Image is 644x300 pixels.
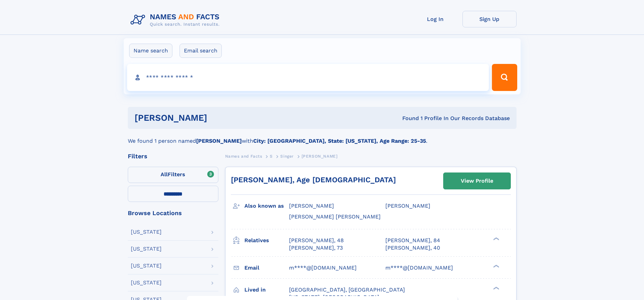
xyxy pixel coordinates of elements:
[180,44,222,58] label: Email search
[289,286,405,293] span: [GEOGRAPHIC_DATA], [GEOGRAPHIC_DATA]
[492,236,500,241] div: ❯
[270,152,273,160] a: S
[128,11,225,29] img: Logo Names and Facts
[131,229,162,235] div: [US_STATE]
[244,262,289,274] h3: Email
[128,129,517,145] div: We found 1 person named with .
[127,64,489,91] input: search input
[128,210,218,216] div: Browse Locations
[128,167,218,183] label: Filters
[129,44,172,58] label: Name search
[131,246,162,252] div: [US_STATE]
[231,176,396,184] a: [PERSON_NAME], Age [DEMOGRAPHIC_DATA]
[225,152,262,160] a: Names and Facts
[131,263,162,269] div: [US_STATE]
[385,244,440,252] a: [PERSON_NAME], 40
[385,203,430,209] span: [PERSON_NAME]
[492,264,500,268] div: ❯
[196,138,242,144] b: [PERSON_NAME]
[280,152,294,160] a: Singer
[461,173,493,189] div: View Profile
[408,11,462,27] a: Log In
[289,244,343,252] a: [PERSON_NAME], 73
[385,237,440,244] a: [PERSON_NAME], 84
[270,154,273,159] span: S
[289,237,344,244] a: [PERSON_NAME], 48
[161,171,168,178] span: All
[492,286,500,290] div: ❯
[289,213,381,220] span: [PERSON_NAME] [PERSON_NAME]
[135,114,305,122] h1: [PERSON_NAME]
[302,154,338,159] span: [PERSON_NAME]
[131,280,162,285] div: [US_STATE]
[289,203,334,209] span: [PERSON_NAME]
[444,173,510,189] a: View Profile
[244,235,289,246] h3: Relatives
[244,200,289,212] h3: Also known as
[244,284,289,296] h3: Lived in
[305,115,510,122] div: Found 1 Profile In Our Records Database
[492,64,517,91] button: Search Button
[280,154,294,159] span: Singer
[128,153,218,159] div: Filters
[253,138,426,144] b: City: [GEOGRAPHIC_DATA], State: [US_STATE], Age Range: 25-35
[462,11,517,27] a: Sign Up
